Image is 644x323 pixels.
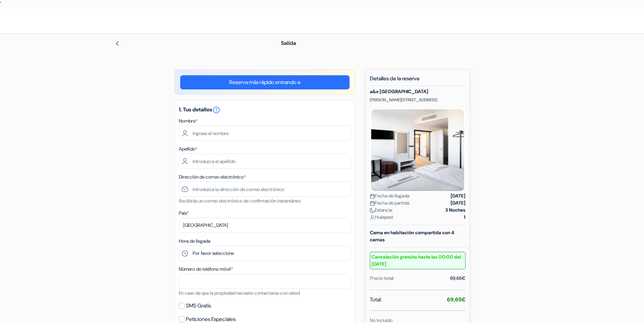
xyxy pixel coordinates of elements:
h5: Detalles de la reserva [370,75,466,86]
img: calendar.svg [370,194,375,199]
label: Número de teléfono móvil [179,266,233,273]
small: Recibirás un correo electrónico de confirmación instantáneo [179,198,301,204]
label: Hora de llegada [179,238,210,245]
small: En caso de que la propiedad necesite contactarse con usted [179,290,300,296]
strong: [DATE] [451,199,466,207]
h5: a&o [GEOGRAPHIC_DATA] [370,89,466,95]
strong: 1 [464,214,466,221]
b: Cama en habitación compartida con 4 camas [370,230,454,243]
span: Fecha de llegada: [370,192,410,199]
strong: 3 Noches [445,207,466,214]
img: calendar.svg [370,201,375,206]
span: Fecha de partida: [370,199,410,207]
div: 69,65€ [450,275,466,282]
a: error_outline [212,106,220,113]
input: Introduzca la dirección de correo electrónico [179,182,351,197]
input: Introduzca el apellido [179,154,351,169]
strong: 69,65€ [447,296,466,303]
label: Apellido [179,145,197,153]
span: Total: [370,296,382,304]
div: Precio total: [370,275,395,282]
label: País [179,210,189,217]
h5: 1. Tus detalles [179,106,351,114]
img: Hostales.com [8,12,84,29]
span: Salida [281,39,296,47]
strong: [DATE] [451,192,466,199]
img: user_icon.svg [370,215,375,220]
span: Huésped: [370,214,393,221]
label: Dirección de correo electrónico [179,173,246,181]
input: Ingrese el nombre [179,126,351,141]
p: [PERSON_NAME][STREET_ADDRESS] [370,97,466,103]
i: error_outline [212,106,220,114]
small: Cancelación gratuita hasta las 00:00 del [DATE] [370,252,466,269]
img: left_arrow.svg [115,41,120,46]
span: Estancia: [370,207,393,214]
label: Nombre [179,117,197,125]
label: SMS Gratis [186,301,211,311]
a: Reserva más rápido entrando a [180,75,350,89]
img: moon.svg [370,208,375,213]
